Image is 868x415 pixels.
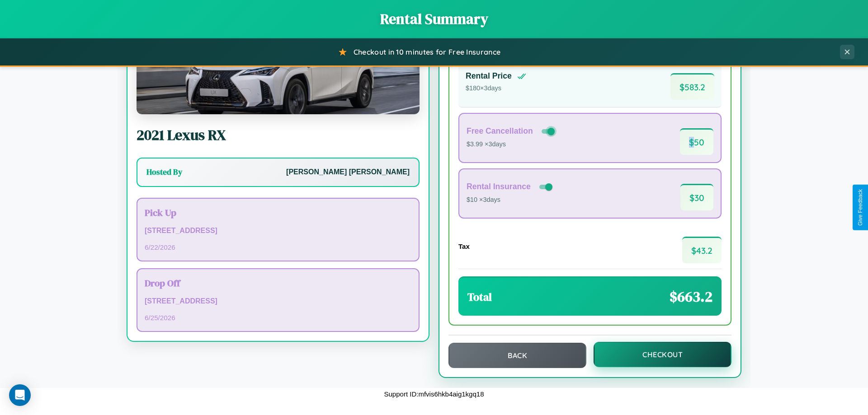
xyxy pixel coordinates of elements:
[670,287,712,307] span: $ 663.2
[682,237,722,263] span: $ 43.2
[467,126,533,136] h4: Free Cancellation
[466,83,526,94] p: $ 180 × 3 days
[9,384,31,406] div: Open Intercom Messenger
[145,295,411,308] p: [STREET_ADDRESS]
[594,342,731,367] button: Checkout
[137,24,420,114] img: Lexus RX
[384,388,484,400] p: Support ID: mfvis6hkb4aig1kgq18
[137,125,420,145] h2: 2021 Lexus RX
[467,289,492,304] h3: Total
[145,206,411,219] h3: Pick Up
[857,189,863,226] div: Give Feedback
[467,182,531,191] h4: Rental Insurance
[145,224,411,238] p: [STREET_ADDRESS]
[467,139,557,150] p: $3.99 × 3 days
[466,71,512,81] h4: Rental Price
[146,167,182,177] h3: Hosted By
[448,343,586,368] button: Back
[680,128,713,155] span: $ 50
[9,9,859,29] h1: Rental Summary
[145,312,411,324] p: 6 / 25 / 2026
[145,241,411,253] p: 6 / 22 / 2026
[458,242,470,250] h4: Tax
[354,47,500,56] span: Checkout in 10 minutes for Free Insurance
[145,276,411,289] h3: Drop Off
[680,184,713,210] span: $ 30
[286,166,410,179] p: [PERSON_NAME] [PERSON_NAME]
[670,73,714,100] span: $ 583.2
[467,194,554,206] p: $10 × 3 days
